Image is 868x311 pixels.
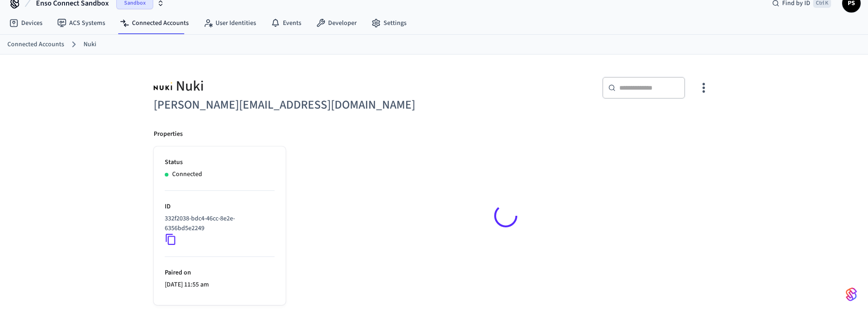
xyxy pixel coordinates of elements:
p: Connected [172,170,202,179]
a: ACS Systems [50,15,113,31]
h6: [PERSON_NAME][EMAIL_ADDRESS][DOMAIN_NAME] [154,96,429,115]
a: Connected Accounts [7,40,64,49]
p: 332f2038-bdc4-46cc-8e2e-6356bd5e2249 [165,214,271,233]
a: Connected Accounts [113,15,196,31]
a: Settings [364,15,414,31]
a: Nuki [84,40,96,49]
p: Paired on [165,268,275,278]
a: Developer [309,15,364,31]
p: Status [165,158,275,167]
img: Nuki Logo, Square [154,77,172,96]
a: Devices [2,15,50,31]
a: User Identities [196,15,263,31]
img: SeamLogoGradient.69752ec5.svg [846,287,857,302]
p: [DATE] 11:55 am [165,280,275,290]
div: Nuki [154,77,429,96]
p: ID [165,202,275,212]
p: Properties [154,129,183,139]
a: Events [263,15,309,31]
